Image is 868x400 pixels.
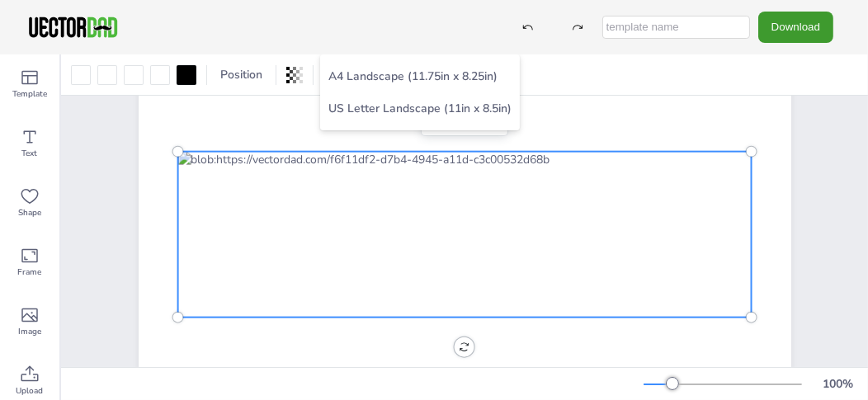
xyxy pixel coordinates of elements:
[320,60,520,92] li: A4 Landscape (11.75in x 8.25in)
[320,54,520,130] ul: Resize
[818,376,858,392] div: 100 %
[602,16,750,39] input: template name
[22,147,38,160] span: Text
[12,87,47,101] span: Template
[18,266,42,279] span: Frame
[18,325,41,338] span: Image
[758,12,833,42] button: Download
[17,384,44,398] span: Upload
[320,92,520,125] li: US Letter Landscape (11in x 8.5in)
[26,15,120,40] img: VectorDad-1.png
[217,67,266,82] span: Position
[18,206,41,219] span: Shape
